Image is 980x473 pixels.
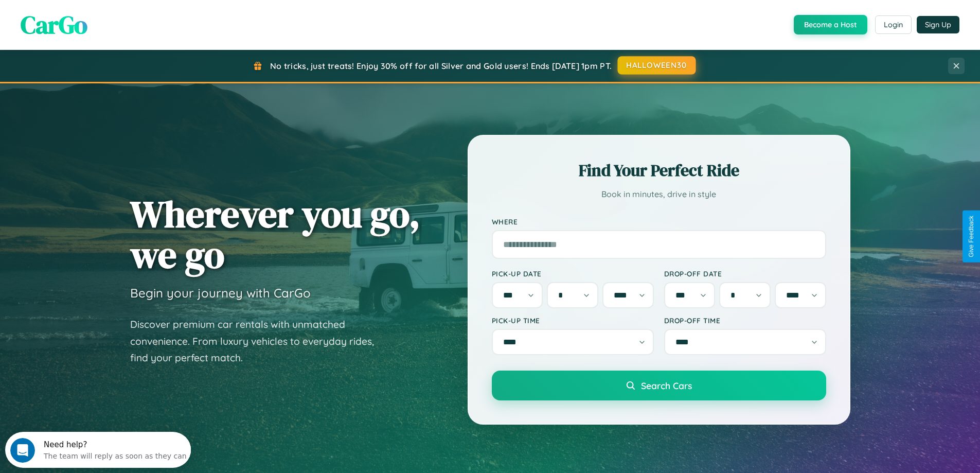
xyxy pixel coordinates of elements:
[492,269,654,278] label: Pick-up Date
[664,316,826,325] label: Drop-off Time
[618,56,696,75] button: HALLOWEEN30
[492,187,826,202] p: Book in minutes, drive in style
[5,432,191,468] iframe: Intercom live chat discovery launcher
[492,217,826,226] label: Where
[130,285,311,301] h3: Begin your journey with CarGo
[39,17,182,28] div: The team will reply as soon as they can
[130,194,420,275] h1: Wherever you go, we go
[794,15,867,34] button: Become a Host
[492,316,654,325] label: Pick-up Time
[664,269,826,278] label: Drop-off Date
[875,15,912,34] button: Login
[39,9,182,17] div: Need help?
[917,16,959,33] button: Sign Up
[130,316,387,366] p: Discover premium car rentals with unmatched convenience. From luxury vehicles to everyday rides, ...
[492,371,826,400] button: Search Cars
[21,8,87,42] span: CarGo
[492,159,826,182] h2: Find Your Perfect Ride
[10,438,35,463] iframe: Intercom live chat
[968,216,975,257] div: Give Feedback
[4,4,191,32] div: Open Intercom Messenger
[641,380,692,391] span: Search Cars
[270,61,612,71] span: No tricks, just treats! Enjoy 30% off for all Silver and Gold users! Ends [DATE] 1pm PT.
